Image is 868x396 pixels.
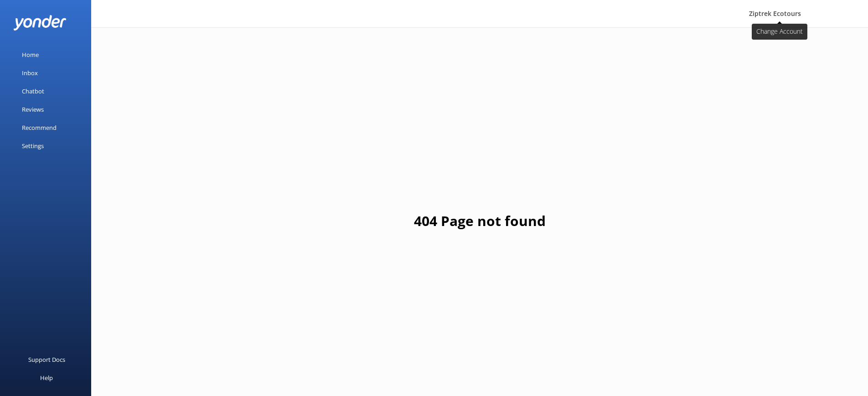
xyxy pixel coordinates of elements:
[40,369,53,387] div: Help
[22,46,39,64] div: Home
[414,210,546,232] h1: 404 Page not found
[22,100,44,118] div: Reviews
[22,137,44,155] div: Settings
[22,82,44,100] div: Chatbot
[22,64,38,82] div: Inbox
[749,9,801,18] span: Ziptrek Ecotours
[28,350,65,369] div: Support Docs
[22,118,57,137] div: Recommend
[14,15,66,30] img: yonder-white-logo.png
